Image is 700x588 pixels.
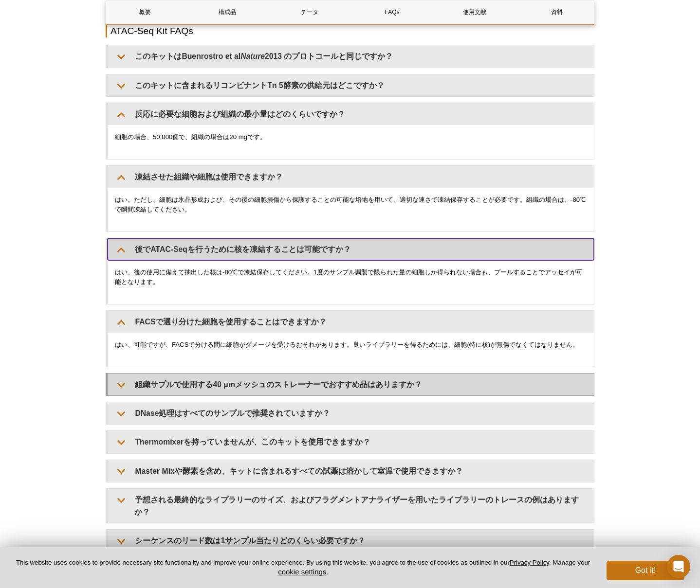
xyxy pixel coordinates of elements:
[108,45,594,67] summary: このキットはBuenrostro et alNature2013 のプロトコールと同じですか？
[108,489,594,523] summary: 予想される最終的なライブラリーのサイズ、およびフラグメントアナライザーを用いたライブラリーのトレースの例はありますか？
[108,460,594,482] summary: Master Mixや酵素を含め、キットに含まれるすべての試薬は溶かして室温で使用できますか？
[353,0,431,24] a: FAQs
[106,24,594,37] h2: ATAC-Seq Kit FAQs
[115,340,587,350] p: はい、可能ですが、FACSで分ける間に細胞がダメージを受けるおそれがあります。良いライブラリーを得るためには、細胞(特に核)が無傷でなくてはなりません。
[115,195,587,214] p: はい。ただし、細胞は氷晶形成および、その後の細胞損傷から保護することの可能な培地を用いて、適切な速さで凍結保存することが必要です。組織の場合は、-80℃で瞬間凍結してください。
[108,431,594,453] summary: Thermomixerを持っていませんが、このキットを使用できますか？
[108,238,594,260] summary: 後でATAC-Seqを行うために核を凍結することは可能ですか？
[108,530,594,552] summary: シーケンスのリード数は1サンプル当たりどのくらい必要ですか？
[108,74,594,96] summary: このキットに含まれるリコンビナントTn 5酵素の供給元はどこですか？
[240,52,265,60] em: Nature
[16,558,590,577] p: This website uses cookies to provide necessary site functionality and improve your online experie...
[278,568,326,576] button: cookie settings
[518,0,596,24] a: 資料
[106,0,184,24] a: 概要
[667,555,690,578] div: Open Intercom Messenger
[108,402,594,424] summary: DNase処理はすべてのサンプルで推奨されていますか？
[108,374,594,395] summary: 組織サプルで使用する40 μmメッシュのストレーナーでおすすめ品はありますか？
[108,103,594,125] summary: 反応に必要な細胞および組織の最小量はどのくらいですか？
[108,311,594,333] summary: FACSで選り分けた細胞を使用することはできますか？
[271,0,349,24] a: データ
[607,561,684,580] button: Got it!
[510,559,549,566] a: Privacy Policy
[108,166,594,188] summary: 凍結させた組織や細胞は使用できますか？
[115,267,587,287] p: はい、後の使用に備えて抽出した核は-80℃で凍結保存してください。1度のサンプル調製で限られた量の細胞しか得られない場合も、プールすることでアッセイが可能となります。
[436,0,513,24] a: 使用文献
[188,0,266,24] a: 構成品
[115,132,587,142] p: 細胞の場合、50,000個で、組織の場合は20 mgです。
